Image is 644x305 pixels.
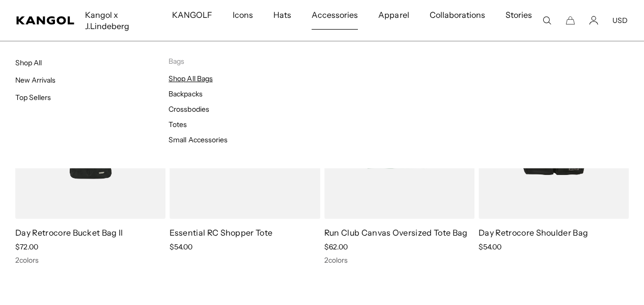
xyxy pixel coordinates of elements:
[612,16,628,25] button: USD
[15,58,42,67] a: Shop All
[15,227,123,238] a: Day Retrocore Bucket Bag II
[324,256,474,265] div: 2 colors
[479,242,501,251] span: $54.00
[169,57,322,66] p: Bags
[15,256,165,265] div: 2 colors
[542,16,551,25] summary: Search here
[170,242,192,251] span: $54.00
[324,227,468,238] a: Run Club Canvas Oversized Tote Bag
[169,105,209,114] a: Crossbodies
[324,242,348,251] span: $62.00
[16,16,75,24] a: Kangol
[589,16,598,25] a: Account
[169,89,202,98] a: Backpacks
[169,120,187,129] a: Totes
[169,135,227,144] a: Small Accessories
[479,227,588,238] a: Day Retrocore Shoulder Bag
[15,75,55,85] a: New Arrivals
[169,74,212,83] a: Shop All Bags
[15,93,51,102] a: Top Sellers
[170,227,272,238] a: Essential RC Shopper Tote
[566,16,575,25] button: Cart
[15,242,38,251] span: $72.00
